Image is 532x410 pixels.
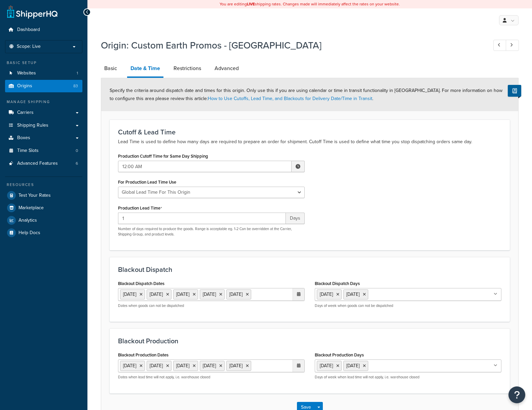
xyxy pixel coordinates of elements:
span: Shipping Rules [17,123,48,128]
li: [DATE] [226,361,251,371]
a: Next Record [506,40,519,51]
span: Test Your Rates [18,193,51,198]
h3: Blackout Dispatch [118,266,501,273]
span: 1 [77,70,78,76]
span: Days [286,213,305,224]
label: Production Cutoff Time for Same Day Shipping [118,154,208,159]
a: Advanced [211,60,242,76]
a: Restrictions [170,60,204,76]
a: Boxes [5,132,82,144]
label: Blackout Dispatch Days [315,281,360,286]
a: Previous Record [493,40,506,51]
span: Specify the criteria around dispatch date and times for this origin. Only use this if you are usi... [110,87,502,102]
p: Dates when lead time will not apply, i.e. warehouse closed [118,375,305,380]
a: Origins83 [5,80,82,92]
li: [DATE] [147,289,172,299]
h3: Cutoff & Lead Time [118,128,501,136]
a: Advanced Features6 [5,157,82,170]
span: Time Slots [17,148,39,154]
span: 0 [76,148,78,154]
label: For Production Lead Time Use [118,180,176,185]
span: [DATE] [320,362,333,369]
span: Marketplace [18,205,44,211]
span: Carriers [17,110,34,116]
h1: Origin: Custom Earth Promos - [GEOGRAPHIC_DATA] [101,39,481,52]
li: [DATE] [200,361,225,371]
label: Production Lead Time [118,206,162,211]
p: Number of days required to produce the goods. Range is acceptable eg. 1-2 Can be overridden at th... [118,226,305,237]
a: Date & Time [127,60,163,78]
a: Carriers [5,106,82,119]
li: Origins [5,80,82,92]
a: Websites1 [5,67,82,80]
span: Websites [17,70,36,76]
b: LIVE [247,1,255,7]
a: Time Slots0 [5,145,82,157]
li: [DATE] [147,361,172,371]
li: [DATE] [226,289,251,299]
h3: Blackout Production [118,337,501,345]
a: Analytics [5,214,82,226]
li: Advanced Features [5,157,82,170]
span: Analytics [18,218,37,223]
span: [DATE] [346,362,359,369]
span: 83 [73,83,78,89]
li: [DATE] [173,361,198,371]
p: Days of week when lead time will not apply, i.e. warehouse closed [315,375,501,380]
a: Dashboard [5,24,82,36]
span: Dashboard [17,27,40,33]
span: [DATE] [346,291,359,298]
span: Scope: Live [17,44,41,50]
span: 6 [76,161,78,166]
label: Blackout Production Days [315,352,364,357]
span: Advanced Features [17,161,58,166]
label: Blackout Production Dates [118,352,168,357]
a: Test Your Rates [5,189,82,201]
li: Time Slots [5,145,82,157]
li: [DATE] [200,289,225,299]
li: [DATE] [173,289,198,299]
div: Basic Setup [5,60,82,66]
li: Websites [5,67,82,80]
span: Help Docs [18,230,40,236]
p: Days of week when goods can not be dispatched [315,303,501,308]
span: Origins [17,83,32,89]
a: Help Docs [5,227,82,239]
span: Boxes [17,135,30,141]
li: [DATE] [120,361,145,371]
div: Manage Shipping [5,99,82,105]
span: [DATE] [320,291,333,298]
p: Dates when goods can not be dispatched [118,303,305,308]
label: Blackout Dispatch Dates [118,281,164,286]
a: Basic [101,60,120,76]
li: [DATE] [120,289,145,299]
p: Lead Time is used to define how many days are required to prepare an order for shipment. Cutoff T... [118,138,501,146]
a: Shipping Rules [5,119,82,132]
a: How to Use Cutoffs, Lead Time, and Blackouts for Delivery Date/Time in Transit [208,95,372,102]
button: Show Help Docs [508,85,521,97]
button: Open Resource Center [508,386,525,403]
div: Resources [5,182,82,188]
a: Marketplace [5,202,82,214]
